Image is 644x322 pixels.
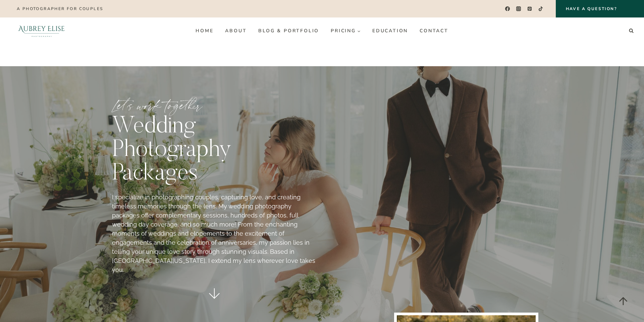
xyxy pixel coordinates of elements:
span: Pricing [331,28,361,33]
a: Education [366,26,414,36]
a: Pinterest [525,4,535,14]
p: A photographer for couples [17,6,103,11]
a: About [219,26,253,36]
a: Home [190,26,219,36]
a: Instagram [514,4,524,14]
nav: Primary [190,26,454,36]
p: I specialize in photographing couples, capturing love, and creating timeless memories through the... [112,193,317,274]
a: Pricing [325,26,367,36]
img: Aubrey Elise Photography [8,17,75,44]
a: TikTok [536,4,546,14]
h1: wedding photography packages [112,115,317,186]
a: Contact [414,26,454,36]
button: View Search Form [627,26,636,36]
a: Scroll to top [612,290,634,312]
a: Blog & Portfolio [253,26,325,36]
p: Let’s work together [112,98,317,112]
a: Facebook [502,4,512,14]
